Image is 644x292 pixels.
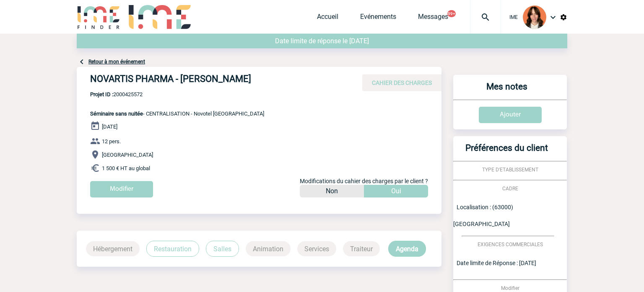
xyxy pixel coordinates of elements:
span: Localisation : (63000) [GEOGRAPHIC_DATA] [453,204,513,227]
span: CADRE [502,186,518,192]
a: Messages [418,13,448,24]
span: [GEOGRAPHIC_DATA] [102,152,153,158]
b: Projet ID : [90,91,113,97]
input: Ajouter [479,107,542,123]
p: Hébergement [86,241,140,256]
span: 12 pers. [102,138,121,145]
span: IME [509,14,518,20]
img: IME-Finder [77,5,120,29]
p: Animation [246,241,291,256]
button: 99+ [447,10,456,17]
span: EXIGENCES COMMERCIALES [478,242,543,247]
h4: NOVARTIS PHARMA - [PERSON_NAME] [90,74,342,88]
input: Modifier [90,181,153,197]
p: Oui [391,185,401,197]
p: Services [297,241,336,256]
span: Date limite de Réponse : [DATE] [457,260,536,266]
p: Agenda [388,241,426,257]
p: Non [326,185,338,197]
span: Séminaire sans nuitée [90,110,143,117]
p: Salles [206,241,239,257]
p: Traiteur [343,241,380,256]
span: Modifier [501,285,519,291]
span: CAHIER DES CHARGES [372,79,432,86]
span: 1 500 € HT au global [102,165,150,171]
a: Evénements [360,13,396,24]
p: Restauration [146,241,199,257]
span: Date limite de réponse le [DATE] [275,37,369,45]
span: 2000425572 [90,91,264,97]
a: Retour à mon événement [88,59,145,65]
span: [DATE] [102,124,117,130]
span: - CENTRALISATION - Novotel [GEOGRAPHIC_DATA] [90,110,264,117]
h3: Mes notes [457,82,557,100]
img: 94396-2.png [523,5,546,29]
span: TYPE D'ETABLISSEMENT [482,167,538,173]
h3: Préférences du client [457,143,557,161]
a: Accueil [317,13,338,24]
span: Modifications du cahier des charges par le client ? [300,178,428,184]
